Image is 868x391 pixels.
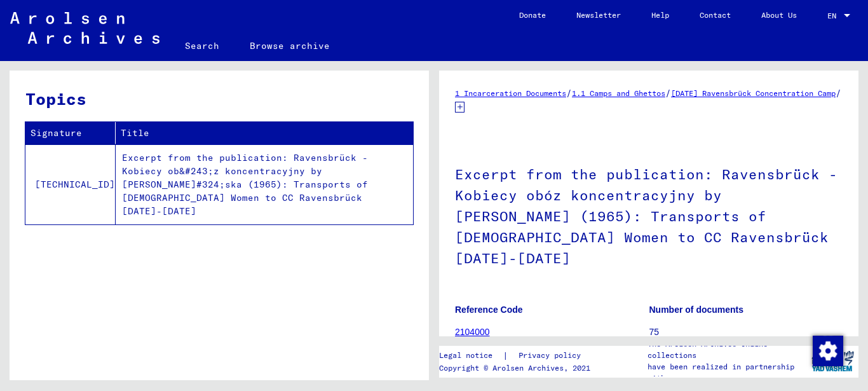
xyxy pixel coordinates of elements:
a: Privacy policy [508,349,596,362]
p: 75 [649,326,843,339]
img: Change consent [813,336,843,366]
span: / [665,87,671,99]
th: Title [116,122,413,144]
a: 1 Incarceration Documents [455,88,566,98]
p: have been realized in partnership with [648,361,806,384]
div: Change consent [812,335,843,366]
a: Browse archive [234,31,345,61]
p: Copyright © Arolsen Archives, 2021 [439,362,596,374]
a: Search [170,31,234,61]
span: / [566,87,572,99]
span: / [836,87,841,99]
a: [DATE] Ravensbrück Concentration Camp [671,88,836,98]
th: Signature [25,122,116,144]
h1: Excerpt from the publication: Ravensbrück - Kobiecy obóz koncentracyjny by [PERSON_NAME] (1965): ... [455,145,843,285]
span: EN [827,11,841,20]
div: | [439,349,596,362]
a: 2104000 [455,327,490,337]
p: The Arolsen Archives online collections [648,338,806,361]
h3: Topics [25,86,412,111]
b: Number of documents [649,305,744,315]
td: [TECHNICAL_ID] [25,144,116,224]
img: yv_logo.png [809,345,857,377]
img: Arolsen_neg.svg [10,12,159,44]
b: Reference Code [455,305,523,315]
a: Legal notice [439,349,503,362]
td: Excerpt from the publication: Ravensbrück - Kobiecy ob&#243;z koncentracyjny by [PERSON_NAME]#324... [116,144,413,224]
a: 1.1 Camps and Ghettos [572,88,665,98]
